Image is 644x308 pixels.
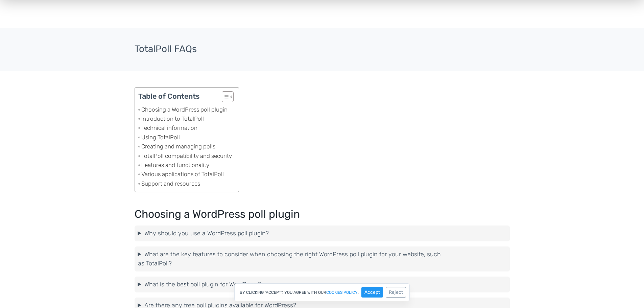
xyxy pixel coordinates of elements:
[138,250,506,268] summary: What are the key features to consider when choosing the right WordPress poll plugin for your webs...
[138,170,224,179] a: Various applications of TotalPoll
[138,280,506,289] summary: What is the best poll plugin for WordPress?
[361,287,383,298] button: Accept
[217,91,232,105] a: Toggle Table of Content
[234,283,410,301] div: By clicking "Accept", you agree with our .
[138,123,197,133] a: Technical information
[138,229,506,238] summary: Why should you use a WordPress poll plugin?
[135,208,510,220] h2: Choosing a WordPress poll plugin
[326,290,358,294] a: cookies policy
[138,133,180,142] a: Using TotalPoll
[135,44,510,54] h3: TotalPoll FAQs
[138,179,200,188] a: Support and resources
[138,151,232,161] a: TotalPoll compatibility and security
[138,105,228,114] a: Choosing a WordPress poll plugin
[386,287,406,298] button: Reject
[138,142,215,151] a: Creating and managing polls
[138,114,204,123] a: Introduction to TotalPoll
[138,161,209,170] a: Features and functionality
